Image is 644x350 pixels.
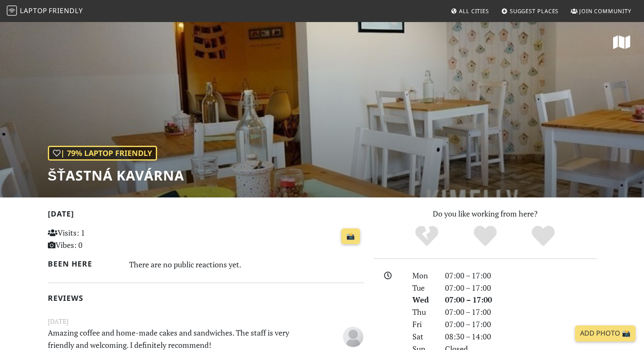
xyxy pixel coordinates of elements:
div: Definitely! [514,225,572,248]
a: LaptopFriendly LaptopFriendly [7,4,83,19]
p: Do you like working from here? [374,208,597,220]
div: | 79% Laptop Friendly [48,146,157,161]
div: 07:00 – 17:00 [440,306,602,318]
div: Yes [456,225,514,248]
a: 📸 [341,228,360,244]
a: Suggest Places [498,3,562,19]
h2: [DATE] [48,209,364,222]
div: Wed [407,294,439,306]
h2: Been here [48,259,119,268]
img: blank-535327c66bd565773addf3077783bbfce4b00ec00e9fd257753287c682c7fa38.png [343,327,363,347]
a: All Cities [447,3,492,19]
span: All Cities [459,7,489,15]
div: 07:00 – 17:00 [440,269,602,282]
h1: Šťastná Kavárna [48,167,185,183]
span: Laptop [20,6,47,15]
div: Mon [407,269,439,282]
a: Add Photo 📸 [575,325,636,342]
span: Join Community [579,7,631,15]
div: No [398,225,456,248]
div: There are no public reactions yet. [129,258,364,271]
span: Suggest Places [510,7,559,15]
div: 07:00 – 17:00 [440,282,602,294]
div: 08:30 – 14:00 [440,331,602,343]
div: Sat [407,331,439,343]
span: Friendly [49,6,83,15]
div: 07:00 – 17:00 [440,294,602,306]
span: Anonymous [343,331,363,341]
p: Visits: 1 Vibes: 0 [48,227,146,251]
div: Thu [407,306,439,318]
div: Fri [407,318,439,331]
a: Join Community [567,3,635,19]
small: [DATE] [43,316,369,327]
div: Tue [407,282,439,294]
h2: Reviews [48,294,364,303]
img: LaptopFriendly [7,6,17,16]
div: 07:00 – 17:00 [440,318,602,331]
